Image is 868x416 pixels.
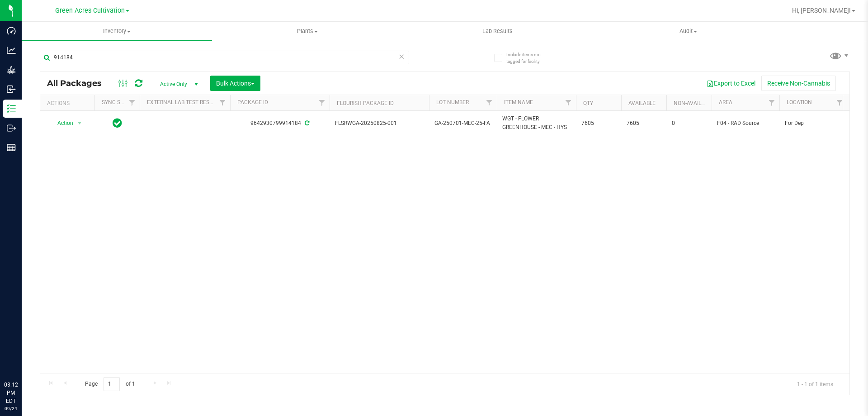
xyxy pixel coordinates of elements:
[7,104,16,113] inline-svg: Inventory
[113,117,122,129] span: In Sync
[627,119,661,128] span: 7605
[229,119,331,128] div: 9642930799914184
[47,100,91,106] div: Actions
[674,100,714,106] a: Non-Available
[4,381,18,405] p: 03:12 PM EDT
[7,143,16,152] inline-svg: Reports
[482,95,497,110] a: Filter
[104,377,120,391] input: 1
[832,95,847,110] a: Filter
[792,7,851,14] span: Hi, [PERSON_NAME]!
[74,117,85,129] span: select
[504,99,533,105] a: Item Name
[761,76,836,91] button: Receive Non-Cannabis
[77,377,142,391] span: Page of 1
[506,51,552,65] span: Include items not tagged for facility
[125,95,140,110] a: Filter
[55,7,125,14] span: Green Acres Cultivation
[7,26,16,35] inline-svg: Dashboard
[102,99,137,105] a: Sync Status
[434,119,491,128] span: GA-250701-MEC-25-FA
[593,22,783,41] a: Audit
[581,119,616,128] span: 7605
[785,119,842,128] span: For Dep
[672,119,706,128] span: 0
[4,405,18,412] p: 09/24
[561,95,576,110] a: Filter
[47,78,111,88] span: All Packages
[583,100,593,106] a: Qty
[22,22,212,41] a: Inventory
[212,22,402,41] a: Plants
[303,120,309,126] span: Sync from Compliance System
[237,99,268,105] a: Package ID
[790,377,840,391] span: 1 - 1 of 1 items
[315,95,330,110] a: Filter
[502,115,571,132] span: WGT - FLOWER GREENHOUSE - MEC - HYS
[7,85,16,94] inline-svg: Inbound
[215,95,230,110] a: Filter
[335,119,424,128] span: FLSRWGA-20250825-001
[717,119,774,128] span: F04 - RAD Source
[436,99,469,105] a: Lot Number
[398,51,405,62] span: Clear
[212,27,402,35] span: Plants
[22,27,212,35] span: Inventory
[628,100,656,106] a: Available
[337,100,394,106] a: Flourish Package ID
[40,51,409,64] input: Search Package ID, Item Name, SKU, Lot or Part Number...
[7,65,16,74] inline-svg: Grow
[216,80,255,87] span: Bulk Actions
[719,99,732,105] a: Area
[402,22,593,41] a: Lab Results
[594,27,783,35] span: Audit
[470,27,525,35] span: Lab Results
[7,46,16,55] inline-svg: Analytics
[210,76,260,91] button: Bulk Actions
[764,95,779,110] a: Filter
[7,124,16,133] inline-svg: Outbound
[787,99,812,105] a: Location
[49,117,74,129] span: Action
[147,99,218,105] a: External Lab Test Result
[701,76,761,91] button: Export to Excel
[9,344,36,371] iframe: Resource center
